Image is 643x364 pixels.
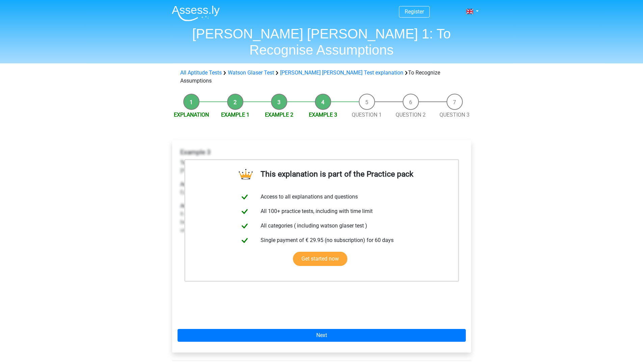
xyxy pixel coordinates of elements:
a: All Aptitude Tests [180,69,222,76]
a: Example 1 [221,112,249,118]
b: Answer [180,203,198,209]
a: Get started now [293,252,347,266]
a: Question 3 [439,112,470,118]
a: Question 2 [396,112,426,118]
b: Example 3 [180,148,211,156]
a: Example 3 [309,112,337,118]
a: Question 1 [352,112,382,118]
h1: [PERSON_NAME] [PERSON_NAME] 1: To Recognise Assumptions [166,26,477,58]
p: Eating chips is the main reason [PERSON_NAME] isn't losing weight right now. [180,180,463,196]
a: Register [405,8,424,15]
img: Assessly [172,5,220,21]
a: [PERSON_NAME] [PERSON_NAME] Test explanation [280,69,403,76]
b: Text [180,159,190,166]
div: To Recognize Assumptions [178,69,466,85]
p: It doesn't need to be assumed that eating chips are the main reason [PERSON_NAME] doesn't lose we... [180,202,463,234]
p: [PERSON_NAME] should eat less chips to lose weight for the bike race [DATE]. [180,159,463,175]
a: Watson Glaser Test [228,69,274,76]
a: Example 2 [265,112,293,118]
a: Explanation [174,112,209,118]
a: Next [178,329,466,342]
b: Assumption [180,181,209,187]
